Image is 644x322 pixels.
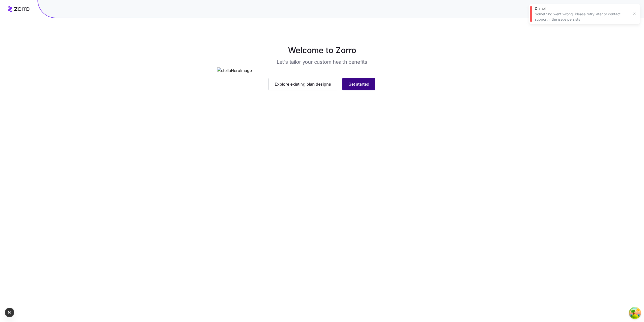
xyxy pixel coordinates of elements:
[275,81,331,87] span: Explore existing plan designs
[217,67,427,74] img: stellaHeroImage
[535,6,629,11] div: Oh no!
[197,44,447,56] h1: Welcome to Zorro
[630,308,640,318] button: Open Tanstack query devtools
[277,58,367,65] h3: Let's tailor your custom health benefits
[342,78,375,90] button: Get started
[348,81,369,87] span: Get started
[535,12,629,22] div: Something went wrong. Please retry later or contact support if the issue persists
[268,78,337,90] button: Explore existing plan designs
